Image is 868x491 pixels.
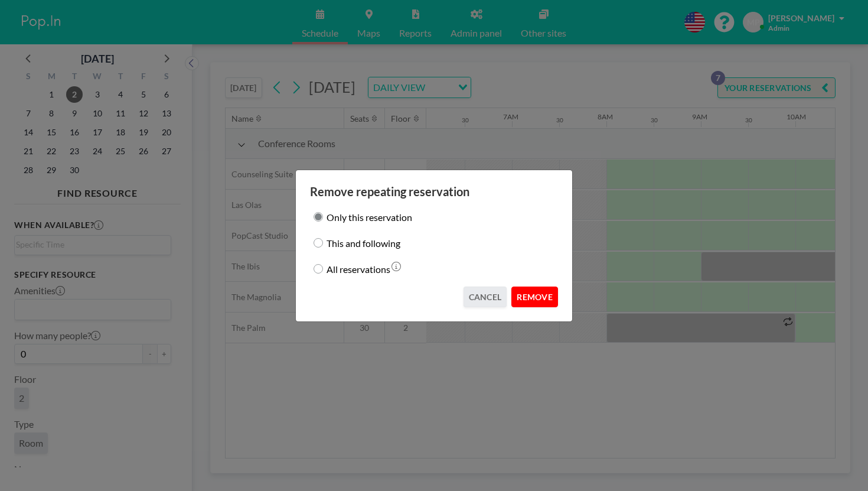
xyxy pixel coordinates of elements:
label: All reservations [327,261,390,277]
label: Only this reservation [327,209,412,225]
button: REMOVE [511,287,558,307]
h3: Remove repeating reservation [310,184,558,199]
label: This and following [327,235,400,251]
button: CANCEL [464,287,507,307]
